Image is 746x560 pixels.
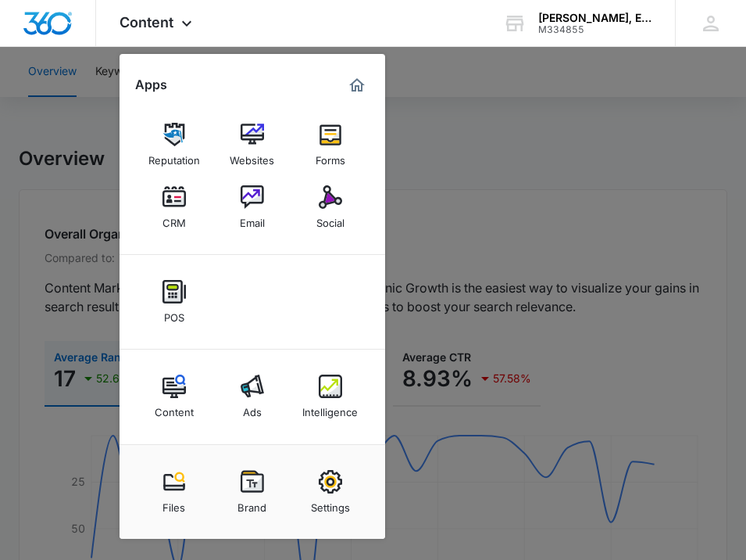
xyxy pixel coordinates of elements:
[145,462,204,522] a: Files
[223,462,282,522] a: Brand
[230,146,274,167] div: Websites
[145,178,204,237] a: CRM
[145,115,204,174] a: Reputation
[344,73,369,98] a: Marketing 360® Dashboard
[538,24,652,35] div: account id
[301,115,360,174] a: Forms
[538,12,652,24] div: account name
[316,209,344,229] div: Social
[243,398,262,418] div: Ads
[120,14,173,31] span: Content
[162,209,186,229] div: CRM
[145,272,204,332] a: POS
[135,77,167,92] h2: Apps
[164,303,184,324] div: POS
[301,462,360,522] a: Settings
[223,178,282,237] a: Email
[162,494,185,514] div: Files
[145,367,204,426] a: Content
[155,398,194,418] div: Content
[301,178,360,237] a: Social
[240,209,265,229] div: Email
[237,494,266,514] div: Brand
[311,494,350,514] div: Settings
[148,146,200,167] div: Reputation
[302,398,358,418] div: Intelligence
[223,367,282,426] a: Ads
[316,146,345,167] div: Forms
[301,367,360,426] a: Intelligence
[223,115,282,174] a: Websites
